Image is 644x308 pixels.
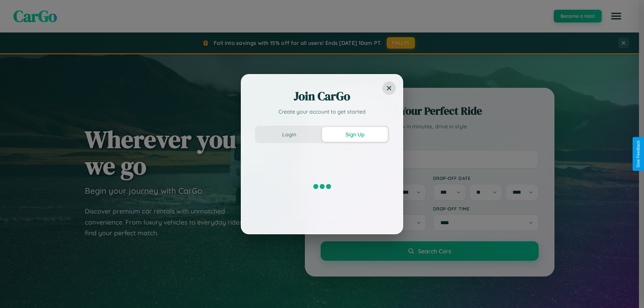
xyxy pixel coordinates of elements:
button: Login [256,127,322,142]
iframe: Intercom live chat [7,285,23,301]
p: Create your account to get started [255,108,389,116]
div: Give Feedback [636,140,641,168]
h2: Join CarGo [255,88,389,104]
button: Sign Up [322,127,388,142]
